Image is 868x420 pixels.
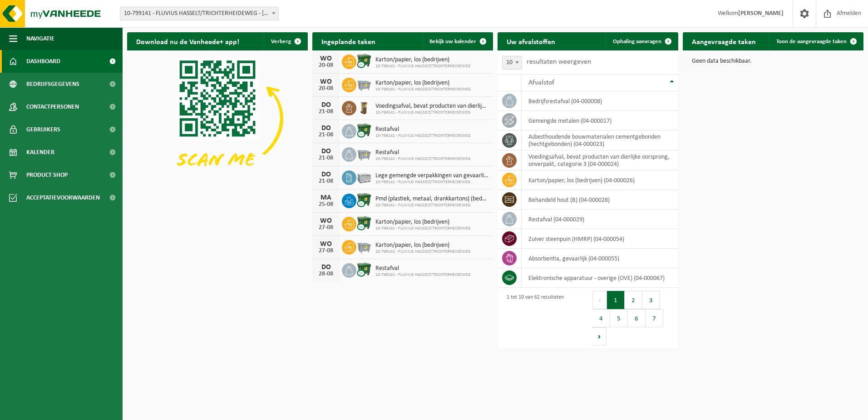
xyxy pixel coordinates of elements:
td: voedingsafval, bevat producten van dierlijke oorsprong, onverpakt, categorie 3 (04-000024) [522,150,678,170]
button: 6 [628,309,646,327]
h2: Download nu de Vanheede+ app! [127,32,248,50]
td: gemengde metalen (04-000017) [522,111,678,130]
div: 20-08 [317,85,335,92]
div: 27-08 [317,248,335,254]
button: 3 [642,291,660,309]
span: 10 [502,56,522,70]
span: Karton/papier, los (bedrijven) [375,219,470,226]
img: WB-0140-HPE-BN-01 [356,100,372,115]
a: Ophaling aanvragen [606,32,677,50]
div: DO [317,148,335,155]
div: 21-08 [317,155,335,161]
span: Restafval [375,265,470,272]
img: WB-1100-CU [356,192,372,208]
strong: [PERSON_NAME] [738,10,784,17]
td: behandeld hout (B) (04-000028) [522,190,678,210]
button: 2 [625,291,642,309]
div: DO [317,264,335,271]
div: DO [317,101,335,109]
button: 7 [646,309,663,327]
span: Karton/papier, los (bedrijven) [375,80,470,87]
span: Karton/papier, los (bedrijven) [375,242,470,249]
div: WO [317,55,335,62]
span: Gebruikers [26,118,60,141]
h2: Uw afvalstoffen [498,32,564,50]
span: 10-799141 - FLUVIUS HASSELT/TRICHTERHEIDEWEG [375,272,470,278]
h2: Aangevraagde taken [683,32,765,50]
td: bedrijfsrestafval (04-000008) [522,91,678,111]
button: 4 [592,309,610,327]
span: Product Shop [26,164,68,186]
a: Toon de aangevraagde taken [769,32,863,50]
span: 10-799141 - FLUVIUS HASSELT/TRICHTERHEIDEWEG [375,110,488,115]
img: WB-2500-GAL-GY-04 [356,239,372,254]
div: 28-08 [317,271,335,277]
td: restafval (04-000029) [522,210,678,229]
div: WO [317,78,335,85]
td: elektronische apparatuur - overige (OVE) (04-000067) [522,268,678,288]
div: 27-08 [317,225,335,231]
span: Dashboard [26,50,60,73]
td: absorbentia, gevaarlijk (04-000055) [522,249,678,268]
h2: Ingeplande taken [312,32,385,50]
span: Restafval [375,126,470,133]
span: 10-799141 - FLUVIUS HASSELT/TRICHTERHEIDEWEG - HASSELT [120,7,279,20]
span: 10-799141 - FLUVIUS HASSELT/TRICHTERHEIDEWEG [375,133,470,139]
div: DO [317,125,335,132]
img: PB-LB-0680-HPE-GY-11 [356,169,372,185]
div: MA [317,194,335,201]
div: WO [317,240,335,248]
div: 1 tot 10 van 62 resultaten [502,290,564,346]
span: Bedrijfsgegevens [26,73,79,95]
span: Restafval [375,149,470,156]
a: Bekijk uw kalender [422,32,492,50]
div: 25-08 [317,201,335,208]
span: Karton/papier, los (bedrijven) [375,56,470,64]
span: 10-799141 - FLUVIUS HASSELT/TRICHTERHEIDEWEG [375,87,470,92]
div: 21-08 [317,132,335,138]
span: 10-799141 - FLUVIUS HASSELT/TRICHTERHEIDEWEG [375,64,470,69]
div: 20-08 [317,62,335,69]
td: karton/papier, los (bedrijven) (04-000026) [522,170,678,190]
span: Contactpersonen [26,95,79,118]
span: Acceptatievoorwaarden [26,186,100,209]
span: Pmd (plastiek, metaal, drankkartons) (bedrijven) [375,195,488,203]
img: WB-2500-GAL-GY-04 [356,146,372,161]
span: 10-799141 - FLUVIUS HASSELT/TRICHTERHEIDEWEG - HASSELT [120,7,278,20]
img: WB-1100-CU [356,53,372,69]
span: Bekijk uw kalender [429,39,476,45]
span: Verberg [271,39,291,45]
span: 10-799141 - FLUVIUS HASSELT/TRICHTERHEIDEWEG [375,180,488,185]
span: Lege gemengde verpakkingen van gevaarlijke stoffen [375,172,488,180]
button: Next [592,327,607,345]
img: WB-1100-CU [356,215,372,231]
div: 21-08 [317,178,335,185]
div: DO [317,171,335,178]
img: WB-2500-GAL-GY-04 [356,76,372,92]
button: Previous [592,291,607,309]
span: Ophaling aanvragen [613,39,661,45]
button: Verberg [264,32,307,50]
span: Voedingsafval, bevat producten van dierlijke oorsprong, onverpakt, categorie 3 [375,103,488,110]
div: 21-08 [317,109,335,115]
td: zuiver steenpuin (HMRP) (04-000054) [522,229,678,249]
span: 10-799141 - FLUVIUS HASSELT/TRICHTERHEIDEWEG [375,203,488,208]
span: Navigatie [26,27,54,50]
p: Geen data beschikbaar. [692,58,854,65]
span: Afvalstof [528,79,554,86]
img: WB-1100-CU [356,123,372,138]
span: 10 [503,56,522,69]
span: 10-799141 - FLUVIUS HASSELT/TRICHTERHEIDEWEG [375,249,470,255]
span: Kalender [26,141,54,164]
span: 10-799141 - FLUVIUS HASSELT/TRICHTERHEIDEWEG [375,226,470,231]
span: 10-799141 - FLUVIUS HASSELT/TRICHTERHEIDEWEG [375,156,470,162]
button: 1 [607,291,625,309]
td: asbesthoudende bouwmaterialen cementgebonden (hechtgebonden) (04-000023) [522,130,678,150]
div: WO [317,217,335,225]
label: resultaten weergeven [527,58,591,65]
img: WB-1100-CU [356,262,372,277]
img: Download de VHEPlus App [127,50,308,186]
span: Toon de aangevraagde taken [776,39,847,45]
button: 5 [610,309,628,327]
